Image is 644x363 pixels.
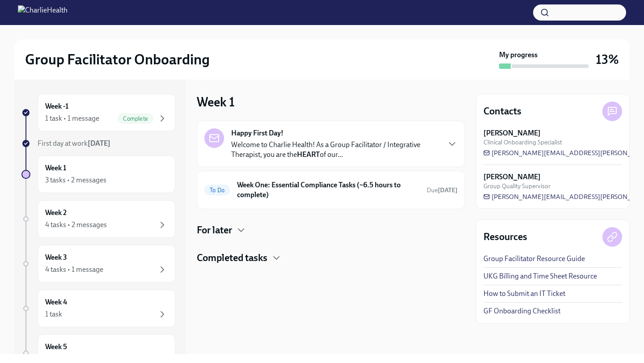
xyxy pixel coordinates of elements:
strong: HEART [297,150,320,159]
h6: Week 3 [45,253,67,262]
h6: Week 4 [45,297,67,307]
a: Week -11 task • 1 messageComplete [21,94,175,131]
a: Week 24 tasks • 2 messages [21,200,175,238]
h4: Contacts [483,105,521,118]
h6: Week One: Essential Compliance Tasks (~6.5 hours to complete) [237,180,419,200]
a: How to Submit an IT Ticket [483,289,565,299]
strong: [PERSON_NAME] [483,128,541,138]
a: Week 41 task [21,290,175,327]
strong: [PERSON_NAME] [483,172,541,182]
span: September 30th, 2025 09:00 [427,186,458,194]
h3: 13% [596,51,619,68]
a: First day at work[DATE] [21,139,175,148]
div: 1 task • 1 message [45,114,99,123]
h3: Week 1 [197,94,235,110]
div: For later [197,224,465,237]
img: CharlieHealth [18,5,68,20]
a: UKG Billing and Time Sheet Resource [483,271,597,281]
h6: Week 5 [45,342,67,352]
a: To DoWeek One: Essential Compliance Tasks (~6.5 hours to complete)Due[DATE] [204,178,458,202]
div: 4 tasks • 2 messages [45,220,107,230]
h2: Group Facilitator Onboarding [25,51,210,68]
h4: For later [197,224,232,237]
div: 1 task [45,309,62,319]
div: 4 tasks • 1 message [45,265,103,274]
h6: Week -1 [45,101,68,111]
a: GF Onboarding Checklist [483,306,560,316]
a: Week 13 tasks • 2 messages [21,156,175,193]
span: First day at work [38,139,110,148]
p: Welcome to Charlie Health! As a Group Facilitator / Integrative Therapist, you are the of our... [231,140,440,160]
span: Clinical Onboarding Specialist [483,138,562,147]
strong: [DATE] [438,186,458,194]
div: 3 tasks • 2 messages [45,175,106,185]
h6: Week 1 [45,163,66,173]
h4: Resources [483,230,527,244]
a: Week 34 tasks • 1 message [21,245,175,283]
strong: Happy First Day! [231,128,284,138]
span: Group Quality Supervisor [483,182,551,190]
a: Group Facilitator Resource Guide [483,254,585,264]
h6: Week 2 [45,208,67,218]
strong: My progress [499,50,538,60]
span: Due [427,186,458,194]
h4: Completed tasks [197,251,267,265]
div: Completed tasks [197,251,465,265]
span: Complete [118,115,153,122]
strong: [DATE] [88,139,110,148]
span: To Do [204,187,230,194]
